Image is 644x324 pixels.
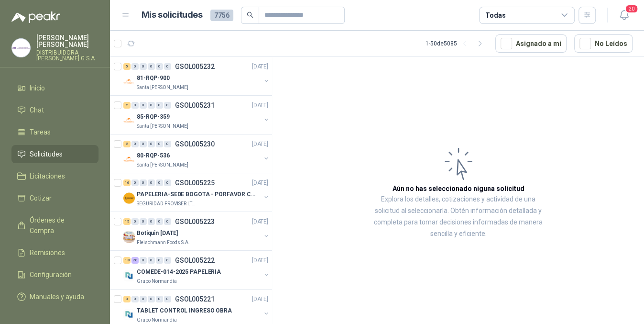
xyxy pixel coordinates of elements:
div: 0 [156,257,163,264]
div: 0 [164,179,171,186]
span: Inicio [30,83,45,93]
span: Licitaciones [30,171,65,181]
a: 5 0 0 0 0 0 GSOL005232[DATE] Company Logo81-RQP-900Santa [PERSON_NAME] [123,61,270,91]
a: Licitaciones [11,167,98,185]
div: 0 [164,102,171,109]
a: Configuración [11,266,98,284]
a: Cotizar [11,189,98,207]
span: Remisiones [30,247,65,258]
div: 70 [131,257,139,264]
p: [PERSON_NAME] [PERSON_NAME] [36,34,98,48]
div: 0 [156,218,163,225]
div: 0 [140,141,147,147]
div: 3 [123,296,131,302]
div: 0 [164,141,171,147]
span: search [247,11,253,18]
div: 0 [140,257,147,264]
div: 0 [156,141,163,147]
div: 0 [131,63,139,70]
p: [DATE] [252,101,268,110]
a: Chat [11,101,98,119]
p: [DATE] [252,295,268,304]
img: Logo peakr [11,11,60,23]
div: 0 [156,296,163,302]
div: 18 [123,257,131,264]
p: Santa [PERSON_NAME] [137,84,188,91]
p: Botiquin [DATE] [137,229,178,238]
div: 2 [123,141,131,147]
button: 20 [615,7,633,24]
p: Explora los detalles, cotizaciones y actividad de una solicitud al seleccionarla. Obtén informaci... [368,194,548,240]
a: 18 70 0 0 0 0 GSOL005222[DATE] Company LogoCOMEDE-014-2025 PAPELERIAGrupo Normandía [123,255,270,285]
a: 3 0 0 0 0 0 GSOL005221[DATE] Company LogoTABLET CONTROL INGRESO OBRAGrupo Normandía [123,293,270,324]
div: 0 [140,218,147,225]
img: Company Logo [123,192,135,204]
div: 0 [148,296,155,302]
p: [DATE] [252,217,268,226]
div: 0 [131,102,139,109]
p: Santa [PERSON_NAME] [137,161,188,169]
span: Chat [30,105,44,115]
span: Configuración [30,269,72,280]
div: 0 [148,102,155,109]
div: 0 [148,141,155,147]
a: Remisiones [11,244,98,262]
p: GSOL005222 [175,257,215,264]
p: PAPELERIA-SEDE BOGOTA - PORFAVOR CTZ COMPLETO [137,190,256,199]
p: COMEDE-014-2025 PAPELERIA [137,268,221,277]
p: SEGURIDAD PROVISER LTDA [137,200,197,208]
div: 1 - 50 de 5085 [426,36,488,51]
p: TABLET CONTROL INGRESO OBRA [137,306,232,315]
p: 81-RQP-900 [137,74,170,83]
img: Company Logo [123,231,135,243]
p: Santa [PERSON_NAME] [137,123,188,130]
div: 0 [164,296,171,302]
p: [DATE] [252,179,268,188]
div: 0 [148,179,155,186]
button: No Leídos [574,34,633,53]
img: Company Logo [123,270,135,281]
div: 15 [123,218,131,225]
div: 0 [164,63,171,70]
div: Todas [485,10,505,21]
span: Tareas [30,127,51,137]
h3: Aún no has seleccionado niguna solicitud [393,183,524,194]
p: [DATE] [252,140,268,149]
p: 80-RQP-536 [137,151,170,160]
a: Solicitudes [11,145,98,163]
div: 0 [148,63,155,70]
a: Inicio [11,79,98,97]
div: 0 [156,179,163,186]
div: 0 [156,63,163,70]
div: 0 [148,257,155,264]
p: 85-RQP-359 [137,112,170,122]
div: 0 [156,102,163,109]
span: 7756 [210,10,233,21]
div: 16 [123,179,131,186]
a: Manuales y ayuda [11,288,98,306]
a: Órdenes de Compra [11,211,98,240]
p: Fleischmann Foods S.A. [137,239,190,246]
span: Solicitudes [30,149,63,159]
div: 0 [131,296,139,302]
p: DISTRIBUIDORA [PERSON_NAME] G S.A [36,50,98,61]
span: Manuales y ayuda [30,291,84,302]
img: Company Logo [123,309,135,320]
a: 2 0 0 0 0 0 GSOL005230[DATE] Company Logo80-RQP-536Santa [PERSON_NAME] [123,138,270,169]
div: 0 [140,179,147,186]
span: Cotizar [30,193,52,203]
p: [DATE] [252,62,268,71]
div: 2 [123,102,131,109]
div: 0 [140,296,147,302]
div: 0 [140,102,147,109]
p: GSOL005221 [175,296,215,302]
img: Company Logo [123,115,135,126]
p: GSOL005225 [175,179,215,186]
a: 16 0 0 0 0 0 GSOL005225[DATE] Company LogoPAPELERIA-SEDE BOGOTA - PORFAVOR CTZ COMPLETOSEGURIDAD ... [123,177,270,208]
div: 0 [164,257,171,264]
img: Company Logo [12,39,30,57]
a: Tareas [11,123,98,141]
a: 15 0 0 0 0 0 GSOL005223[DATE] Company LogoBotiquin [DATE]Fleischmann Foods S.A. [123,216,270,246]
p: Grupo Normandía [137,278,177,285]
div: 0 [131,218,139,225]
